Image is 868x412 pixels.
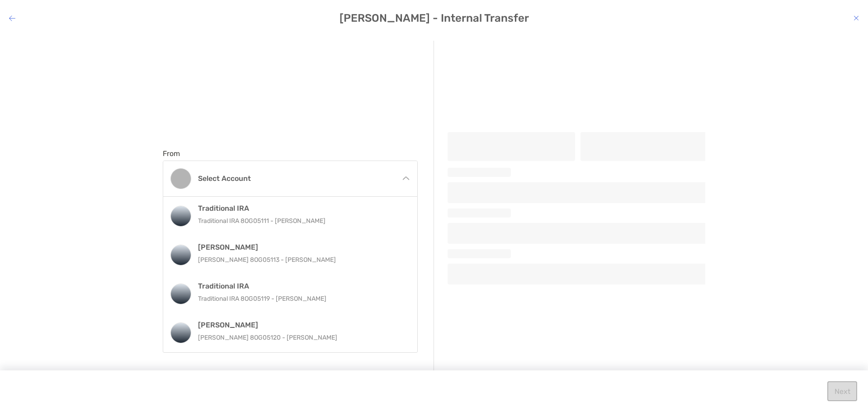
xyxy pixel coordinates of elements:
p: [PERSON_NAME] 8OG05120 - [PERSON_NAME] [198,332,402,343]
img: Roth IRA [171,245,191,265]
h4: [PERSON_NAME] [198,243,402,251]
h4: Select account [198,174,393,183]
p: [PERSON_NAME] 8OG05113 - [PERSON_NAME] [198,254,402,265]
label: From [163,149,180,158]
h4: [PERSON_NAME] [198,321,402,329]
img: Traditional IRA [171,206,191,226]
img: Traditional IRA [171,284,191,304]
img: Roth IRA [171,323,191,343]
h4: Traditional IRA [198,204,402,213]
p: Traditional IRA 8OG05111 - [PERSON_NAME] [198,215,402,227]
p: Traditional IRA 8OG05119 - [PERSON_NAME] [198,293,402,304]
h4: Traditional IRA [198,282,402,290]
